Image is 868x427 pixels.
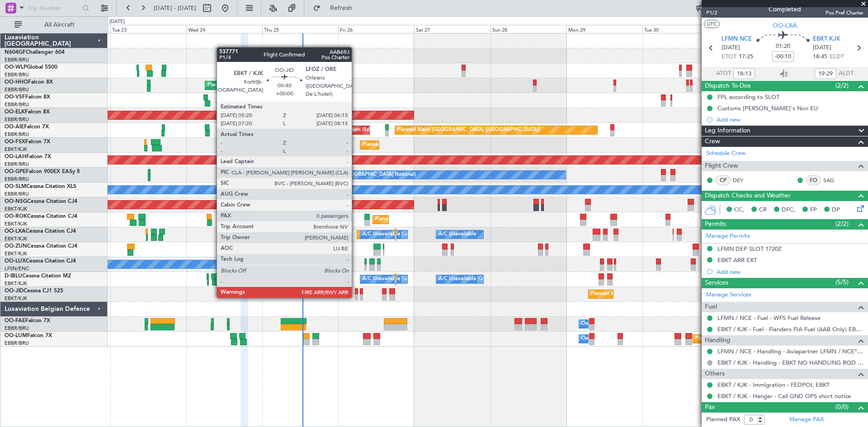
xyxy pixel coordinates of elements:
a: OO-HHOFalcon 8X [5,80,53,85]
a: Schedule Crew [706,149,745,158]
div: Planned Maint Nice ([GEOGRAPHIC_DATA]) [287,272,387,286]
a: OO-GPEFalcon 900EX EASy II [5,169,80,174]
span: OO-LUM [5,333,27,338]
span: EBKT KJK [813,35,840,44]
span: (5/5) [835,277,849,287]
a: OO-LUMFalcon 7X [5,333,52,338]
span: (2/2) [835,219,849,229]
div: No Crew [GEOGRAPHIC_DATA] ([GEOGRAPHIC_DATA] National) [264,168,416,182]
a: EBKT/KJK [5,295,27,302]
div: A/C Unavailable [GEOGRAPHIC_DATA]-[GEOGRAPHIC_DATA] [439,272,583,286]
a: EBBR/BRU [5,131,29,138]
span: P1/2 [706,9,728,17]
div: Owner Melsbroek Air Base [581,332,643,346]
div: A/C Unavailable [GEOGRAPHIC_DATA] ([GEOGRAPHIC_DATA] National) [363,228,531,241]
span: CC, [734,206,744,215]
span: DP [832,206,840,215]
span: OO-LAH [5,154,26,160]
div: Tue 23 [110,25,186,33]
a: D-IBLUCessna Citation M2 [5,273,71,279]
span: D-IBLU [5,273,22,279]
a: EBKT / KJK - Fuel - Flanders FIA Fuel (AAB Only) EBKT / KJK [717,325,863,333]
div: Tue 30 [642,25,718,33]
span: OO-JID [5,288,24,294]
button: Refresh [309,1,363,15]
div: Add new [717,268,863,276]
a: EBKT/KJK [5,146,27,153]
span: Refresh [322,5,360,11]
span: (0/0) [835,402,849,412]
a: OO-ROKCessna Citation CJ4 [5,214,77,219]
a: EBBR/BRU [5,116,29,123]
a: LFMN / NCE - Handling - Aviapartner LFMN / NCE*****MY HANDLING**** [717,347,863,355]
a: EBKT / KJK - Hangar - Call GND OPS short notice [717,392,851,400]
span: OO-LXA [773,21,797,30]
a: OO-AIEFalcon 7X [5,124,49,130]
a: EBKT/KJK [5,235,27,242]
div: Fri 26 [338,25,414,33]
span: ELDT [830,52,844,61]
span: Handling [705,335,731,346]
a: DEY [733,176,753,184]
a: OO-ZUNCessna Citation CJ4 [5,244,77,249]
div: FPL according to SLOT [717,93,779,101]
div: FO [806,175,821,185]
a: EBBR/BRU [5,86,29,93]
div: Add new [717,116,863,123]
div: LFMN DEP SLOT 1720Z [717,245,782,253]
a: EBBR/BRU [5,161,29,168]
a: N604GFChallenger 604 [5,50,65,55]
a: SAG [823,176,844,184]
span: CR [759,206,767,215]
div: Planned Maint [GEOGRAPHIC_DATA] ([GEOGRAPHIC_DATA] National) [283,168,447,182]
div: Customs [PERSON_NAME]'s Non EU [717,104,818,112]
input: --:-- [733,68,755,79]
a: OO-LXACessna Citation CJ4 [5,229,76,234]
a: EBKT / KJK - Handling - EBKT NO HANDLING RQD FOR CJ [717,359,863,366]
span: OO-ROK [5,214,27,219]
span: LFMN NCE [722,35,752,44]
div: CP [716,175,731,185]
div: Planned Maint Kortrijk-[GEOGRAPHIC_DATA] [359,228,465,241]
a: EBKT/KJK [5,280,27,287]
div: Wed 24 [186,25,262,33]
a: EBBR/BRU [5,101,29,108]
a: Manage PAX [789,415,824,424]
div: A/C Unavailable [439,228,476,241]
span: ETOT [722,52,736,61]
a: OO-VSFFalcon 8X [5,94,50,100]
a: EBKT/KJK [5,206,27,212]
span: Services [705,278,728,288]
div: EBKT ARR EXT [717,256,757,264]
span: FP [810,206,817,215]
span: Leg Information [705,126,750,136]
span: ATOT [716,69,731,78]
div: Owner Melsbroek Air Base [581,317,643,331]
div: A/C Unavailable [GEOGRAPHIC_DATA] ([GEOGRAPHIC_DATA] National) [363,272,531,286]
span: 17:25 [739,52,753,61]
input: Trip Number [28,1,80,15]
span: OO-HHO [5,80,28,85]
button: All Aircraft [10,18,98,32]
div: Sat 27 [414,25,490,33]
span: 18:45 [813,52,827,61]
span: [DATE] [722,43,740,52]
span: N604GF [5,50,26,55]
span: DFC, [782,206,795,215]
span: [DATE] - [DATE] [154,4,196,12]
a: Manage Permits [706,232,750,241]
a: LFSN/ENC [5,265,29,272]
a: LFMN / NCE - Fuel - WFS Fuel Release [717,314,821,322]
span: Dispatch Checks and Weather [705,191,791,201]
span: OO-LXA [5,229,26,234]
span: OO-VSF [5,94,25,100]
a: EBKT/KJK [5,221,27,227]
a: OO-JIDCessna CJ1 525 [5,288,63,294]
span: (2/2) [835,81,849,90]
div: Planned Maint [GEOGRAPHIC_DATA] ([GEOGRAPHIC_DATA] National) [695,332,859,346]
a: OO-ELKFalcon 8X [5,109,50,115]
a: OO-FAEFalcon 7X [5,318,50,324]
a: EBBR/BRU [5,56,29,63]
span: OO-NSG [5,199,27,204]
div: Mon 29 [566,25,642,33]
